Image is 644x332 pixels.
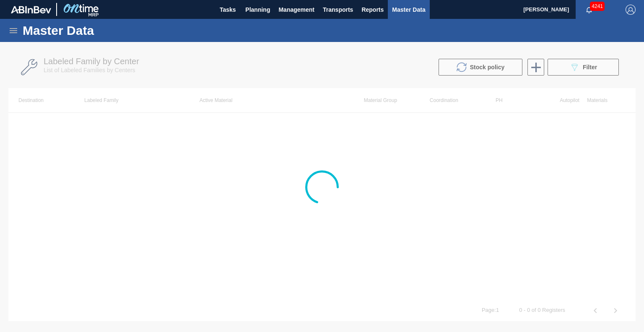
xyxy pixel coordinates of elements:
[590,2,605,11] span: 4241
[278,5,314,15] span: Management
[626,5,636,15] img: Logout
[392,5,425,15] span: Master Data
[11,6,51,13] img: TNhmsLtSVTkK8tSr43FrP2fwEKptu5GPRR3wAAAABJRU5ErkJggg==
[245,5,270,15] span: Planning
[218,5,237,15] span: Tasks
[576,4,602,16] button: Notifications
[361,5,384,15] span: Reports
[323,5,353,15] span: Transports
[23,26,171,35] h1: Master Data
